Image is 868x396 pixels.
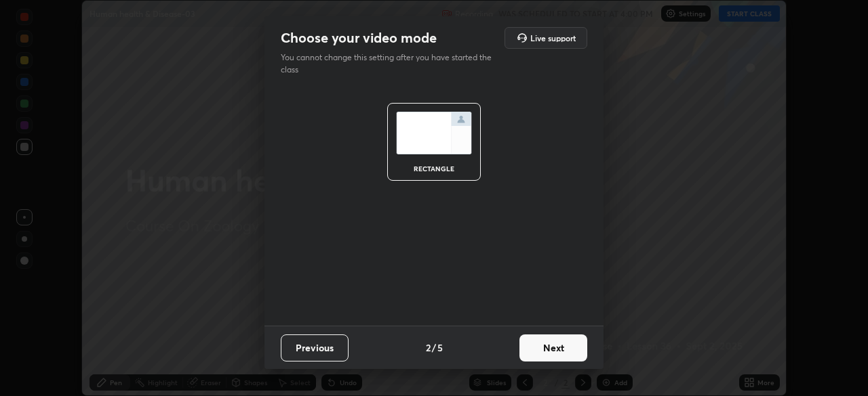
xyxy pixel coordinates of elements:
[437,340,443,355] h4: 5
[396,112,472,154] img: normalScreenIcon.ae25ed63.svg
[519,334,587,361] button: Next
[530,34,576,42] h5: Live support
[426,340,431,355] h4: 2
[432,340,436,355] h4: /
[281,334,349,361] button: Previous
[281,29,437,47] h2: Choose your video mode
[407,165,461,172] div: rectangle
[281,51,500,76] p: You cannot change this setting after you have started the class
